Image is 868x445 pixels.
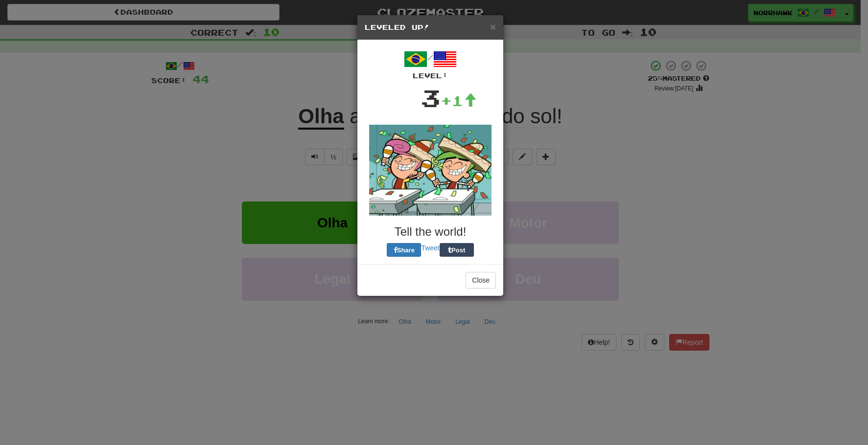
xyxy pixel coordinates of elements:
[369,125,492,216] img: fairly-odd-parents-da00311291977d55ff188899e898f38bf0ea27628e4b7d842fa96e17094d9a08.gif
[466,272,496,289] button: Close
[365,71,496,81] div: Level:
[421,244,439,252] a: Tweet
[365,47,496,81] div: /
[490,22,496,32] button: Close
[365,22,496,32] h5: Leveled Up!
[440,243,474,257] button: Post
[387,243,421,257] button: Share
[365,225,496,238] h3: Tell the world!
[490,21,496,32] span: ×
[441,91,477,111] div: +1
[421,81,441,115] div: 3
